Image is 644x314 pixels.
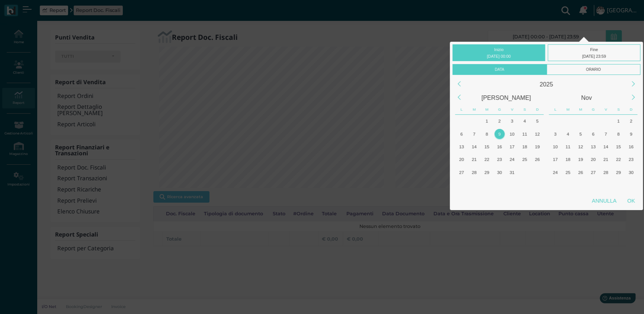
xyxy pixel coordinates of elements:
[587,115,599,127] div: Giovedì, Ottobre 30
[480,115,493,127] div: Mercoledì, Ottobre 1
[468,179,480,191] div: Martedì, Novembre 4
[531,179,544,191] div: Domenica, Novembre 9
[519,142,529,152] div: 18
[588,154,598,164] div: 20
[518,153,531,166] div: Sabato, Ottobre 25
[451,76,467,92] div: Previous Year
[455,127,468,140] div: Lunedì, Ottobre 6
[518,179,531,191] div: Sabato, Novembre 8
[612,104,625,115] div: Sabato
[468,104,480,115] div: Martedì
[549,140,561,153] div: Lunedì, Novembre 10
[518,166,531,178] div: Sabato, Novembre 1
[587,179,599,191] div: Giovedì, Dicembre 4
[574,104,587,115] div: Mercoledì
[574,179,587,191] div: Mercoledì, Dicembre 3
[549,153,561,166] div: Lunedì, Novembre 17
[599,140,612,153] div: Venerdì, Novembre 14
[494,142,504,152] div: 16
[468,140,480,153] div: Martedì, Ottobre 14
[601,129,611,139] div: 7
[506,166,518,178] div: Venerdì, Ottobre 31
[625,89,641,105] div: Next Month
[456,154,467,164] div: 20
[626,142,636,152] div: 16
[468,127,480,140] div: Martedì, Ottobre 7
[563,154,573,164] div: 18
[576,167,586,177] div: 26
[546,91,627,104] div: Novembre
[549,127,561,140] div: Lunedì, Novembre 3
[452,64,546,75] div: Data
[493,104,506,115] div: Giovedì
[561,166,574,178] div: Martedì, Novembre 25
[549,104,561,115] div: Lunedì
[480,179,493,191] div: Mercoledì, Novembre 5
[494,116,504,126] div: 2
[599,104,612,115] div: Venerdì
[599,179,612,191] div: Venerdì, Dicembre 5
[469,154,479,164] div: 21
[626,167,636,177] div: 30
[622,194,640,207] div: OK
[612,115,625,127] div: Sabato, Novembre 1
[574,166,587,178] div: Mercoledì, Novembre 26
[563,167,573,177] div: 25
[531,153,544,166] div: Domenica, Ottobre 26
[550,154,560,164] div: 17
[550,142,560,152] div: 10
[531,115,544,127] div: Domenica, Ottobre 5
[574,127,587,140] div: Mercoledì, Novembre 5
[561,153,574,166] div: Martedì, Novembre 18
[22,6,49,12] span: Assistenza
[480,127,493,140] div: Mercoledì, Ottobre 8
[588,129,598,139] div: 6
[466,77,627,91] div: 2025
[612,166,625,178] div: Sabato, Novembre 29
[612,153,625,166] div: Sabato, Novembre 22
[574,140,587,153] div: Mercoledì, Novembre 12
[455,179,468,191] div: Lunedì, Novembre 3
[576,154,586,164] div: 19
[506,140,518,153] div: Venerdì, Ottobre 17
[506,115,518,127] div: Venerdì, Ottobre 3
[468,166,480,178] div: Martedì, Ottobre 28
[494,167,504,177] div: 30
[518,115,531,127] div: Sabato, Ottobre 4
[625,153,637,166] div: Domenica, Novembre 23
[599,166,612,178] div: Venerdì, Novembre 28
[601,142,611,152] div: 14
[482,129,492,139] div: 8
[626,129,636,139] div: 9
[506,127,518,140] div: Venerdì, Ottobre 10
[455,166,468,178] div: Lunedì, Ottobre 27
[561,140,574,153] div: Martedì, Novembre 11
[493,153,506,166] div: Giovedì, Ottobre 23
[507,167,517,177] div: 31
[455,153,468,166] div: Lunedì, Ottobre 20
[625,104,637,115] div: Domenica
[451,89,467,105] div: Previous Month
[482,116,492,126] div: 1
[561,127,574,140] div: Martedì, Novembre 4
[493,179,506,191] div: Giovedì, Novembre 6
[588,142,598,152] div: 13
[587,166,599,178] div: Giovedì, Novembre 27
[550,53,639,60] div: [DATE] 23:59
[587,140,599,153] div: Giovedì, Novembre 13
[588,167,598,177] div: 27
[480,104,493,115] div: Mercoledì
[493,140,506,153] div: Giovedì, Ottobre 16
[613,116,623,126] div: 1
[494,154,504,164] div: 23
[561,115,574,127] div: Martedì, Ottobre 28
[599,127,612,140] div: Venerdì, Novembre 7
[612,140,625,153] div: Sabato, Novembre 15
[563,142,573,152] div: 11
[506,179,518,191] div: Venerdì, Novembre 7
[456,142,467,152] div: 13
[519,116,529,126] div: 4
[549,115,561,127] div: Lunedì, Ottobre 27
[576,129,586,139] div: 5
[468,115,480,127] div: Martedì, Settembre 30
